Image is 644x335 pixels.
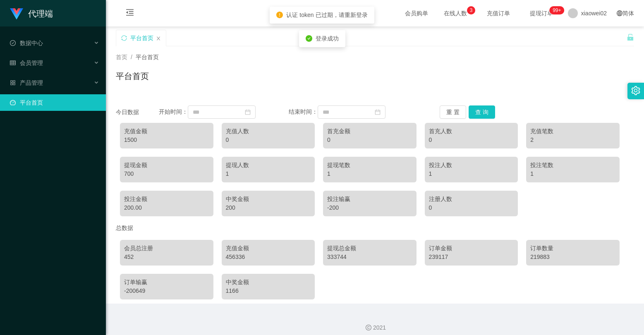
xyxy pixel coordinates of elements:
[10,40,43,46] span: 数据中心
[429,195,514,203] div: 注册人数
[113,323,637,332] div: 2021
[530,170,615,178] div: 1
[631,86,640,95] i: 图标: setting
[10,94,99,111] a: 图标: dashboard平台首页
[226,170,311,178] div: 1
[429,244,514,253] div: 订单金额
[440,105,466,119] button: 重 置
[124,127,209,136] div: 充值金额
[429,203,514,212] div: 0
[226,253,311,261] div: 456336
[429,170,514,178] div: 1
[124,161,209,170] div: 提现金额
[116,70,149,82] h1: 平台首页
[526,10,557,16] span: 提现订单
[124,278,209,287] div: 订单输赢
[366,325,371,330] i: 图标: copyright
[289,108,318,115] span: 结束时间：
[530,161,615,170] div: 投注笔数
[136,54,159,60] span: 平台首页
[617,10,622,16] i: 图标: global
[327,195,412,203] div: 投注输赢
[245,109,251,115] i: 图标: calendar
[429,127,514,136] div: 首充人数
[327,127,412,136] div: 首充金额
[286,12,367,18] span: 认证 token 已过期，请重新登录
[226,244,311,253] div: 充值金额
[375,109,381,115] i: 图标: calendar
[550,6,565,14] sup: 1200
[276,12,283,18] i: icon: exclamation-circle
[124,253,209,261] div: 452
[131,54,132,60] span: /
[159,108,188,115] span: 开始时间：
[306,35,312,42] i: icon: check-circle
[316,35,339,42] span: 登录成功
[124,244,209,253] div: 会员总注册
[10,8,23,20] img: logo.9652507e.png
[530,127,615,136] div: 充值笔数
[130,30,153,46] div: 平台首页
[327,253,412,261] div: 333744
[530,136,615,144] div: 2
[226,136,311,144] div: 0
[121,35,127,41] i: 图标: sync
[530,244,615,253] div: 订单数量
[469,105,495,119] button: 查 询
[124,170,209,178] div: 700
[327,136,412,144] div: 0
[327,244,412,253] div: 提现总金额
[226,195,311,203] div: 中奖金额
[116,220,634,236] div: 总数据
[10,40,16,46] i: 图标: check-circle-o
[429,136,514,144] div: 0
[226,127,311,136] div: 充值人数
[429,161,514,170] div: 投注人数
[226,287,311,295] div: 1166
[124,195,209,203] div: 投注金额
[124,136,209,144] div: 1500
[28,0,53,27] h1: 代理端
[327,170,412,178] div: 1
[327,203,412,212] div: -200
[116,54,127,60] span: 首页
[483,10,514,16] span: 充值订单
[469,6,472,14] p: 3
[327,161,412,170] div: 提现笔数
[467,6,475,14] sup: 3
[226,161,311,170] div: 提现人数
[440,10,471,16] span: 在线人数
[116,108,159,117] div: 今日数据
[226,278,311,287] div: 中奖金额
[116,0,144,27] i: 图标: menu-fold
[10,80,16,86] i: 图标: appstore-o
[10,60,43,66] span: 会员管理
[530,253,615,261] div: 219883
[226,203,311,212] div: 200
[124,203,209,212] div: 200.00
[10,10,53,17] a: 代理端
[156,36,161,41] i: 图标: close
[429,253,514,261] div: 239117
[627,33,634,41] i: 图标: unlock
[124,287,209,295] div: -200649
[10,60,16,66] i: 图标: table
[10,79,43,86] span: 产品管理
